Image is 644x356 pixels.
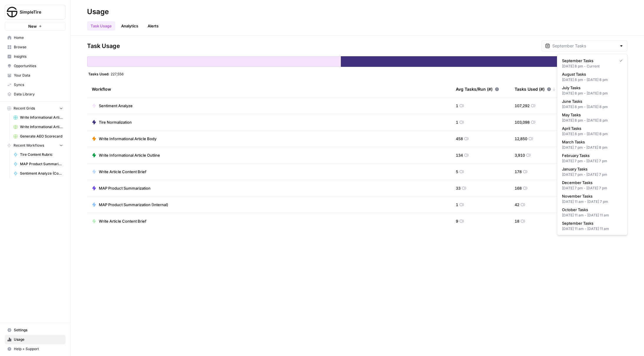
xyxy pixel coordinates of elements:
span: 168 [515,185,522,191]
div: [DATE] 11 am - [DATE] 11 am [562,226,623,231]
span: SimpleTire [20,9,55,15]
span: 9 [456,218,458,224]
a: Write Informational Articles [DATE] [11,113,66,122]
span: 1 [456,119,458,125]
span: MAP Product Summarization (Internal) [99,202,168,208]
div: [DATE] 8 pm - [DATE] 8 pm [562,118,623,123]
a: Write Informational Articles [DATE] [11,122,66,132]
span: February Tasks [562,153,620,158]
span: Generate AEO Scorecard [20,134,63,139]
span: Sentiment Analyze [99,103,133,109]
span: Settings [14,327,63,333]
span: MAP Product Summarization [99,185,151,191]
div: [DATE] 7 pm - [DATE] 8 pm [562,145,623,150]
button: New [5,22,66,31]
button: Recent Workflows [5,141,66,150]
div: [DATE] 7 pm - [DATE] 7 pm [562,158,623,164]
a: Opportunities [5,61,66,71]
a: Analytics [118,21,142,31]
img: SimpleTire Logo [7,7,17,17]
span: 1 [456,202,458,208]
div: [DATE] 8 pm - [DATE] 8 pm [562,104,623,110]
div: [DATE] 7 pm - [DATE] 7 pm [562,186,623,191]
a: Write Informational Article Body [92,136,156,142]
a: Settings [5,325,66,335]
div: Avg Tasks/Run (#) [456,81,499,97]
span: 178 [515,169,522,175]
span: October Tasks [562,207,620,213]
span: Your Data [14,73,63,78]
a: MAP Product Summarization (Internal) [92,202,168,208]
button: Help + Support [5,344,66,354]
a: MAP Product Summarization [92,185,151,191]
span: Write Informational Articles [DATE] [20,124,63,130]
div: Usage [87,7,109,16]
span: Opportunities [14,63,63,69]
span: Write Article Content Brief [99,218,146,224]
input: September Tasks [552,43,617,49]
span: April Tasks [562,125,620,131]
span: Home [14,35,63,40]
div: [DATE] 11 am - [DATE] 11 am [562,213,623,218]
span: 42 [515,202,519,208]
span: September Tasks [562,220,620,226]
div: Tasks Used (#) [515,81,556,97]
span: Browse [14,44,63,50]
div: [DATE] 8 pm - Current [562,64,623,69]
span: Usage [14,337,63,342]
span: December Tasks [562,180,620,186]
span: 18 [515,218,519,224]
div: [DATE] 7 pm - [DATE] 7 pm [562,172,623,177]
span: 12,850 [515,136,527,142]
div: [DATE] 8 pm - [DATE] 8 pm [562,91,623,96]
span: 33 [456,185,461,191]
span: MAP Product Summarization [20,161,63,167]
span: Write Informational Article Body [99,136,156,142]
span: Insights [14,54,63,59]
a: MAP Product Summarization [11,159,66,169]
a: Task Usage [87,21,115,31]
span: Tire Content Rubric [20,152,63,157]
button: Recent Grids [5,104,66,113]
button: Workspace: SimpleTire [5,5,66,19]
span: 134 [456,152,463,158]
span: 5 [456,169,458,175]
a: Insights [5,52,66,61]
span: 1 [456,103,458,109]
span: January Tasks [562,166,620,172]
a: Syncs [5,80,66,90]
span: 107,292 [515,103,530,109]
span: June Tasks [562,98,620,104]
div: [DATE] 8 pm - [DATE] 8 pm [562,77,623,82]
span: May Tasks [562,112,620,118]
span: 458 [456,136,463,142]
a: Alerts [144,21,162,31]
span: August Tasks [562,71,620,77]
a: Your Data [5,71,66,80]
span: Recent Workflows [14,143,44,148]
a: Data Library [5,90,66,99]
a: Usage [5,335,66,344]
div: Workflow [92,81,446,97]
span: September Tasks [562,58,615,64]
span: Write Informational Articles [DATE] [20,115,63,120]
span: Write Article Content Brief [99,169,146,175]
span: March Tasks [562,139,620,145]
a: Tire Content Rubric [11,150,66,159]
span: Data Library [14,92,63,97]
span: July Tasks [562,85,620,91]
span: 227,556 [111,72,124,76]
span: Task Usage [87,42,120,50]
a: Generate AEO Scorecard [11,132,66,141]
a: Sentiment Analyze [92,103,133,109]
a: Tire Normalization [92,119,132,125]
span: Tasks Used: [88,72,109,76]
span: Tire Normalization [99,119,132,125]
a: Home [5,33,66,42]
span: Syncs [14,82,63,87]
div: [DATE] 11 am - [DATE] 7 pm [562,199,623,204]
a: Write Article Content Brief [92,218,146,224]
a: Write Informational Article Outline [92,152,160,158]
a: Sentiment Analyze (Conversation Level) [11,169,66,178]
span: New [28,23,37,29]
